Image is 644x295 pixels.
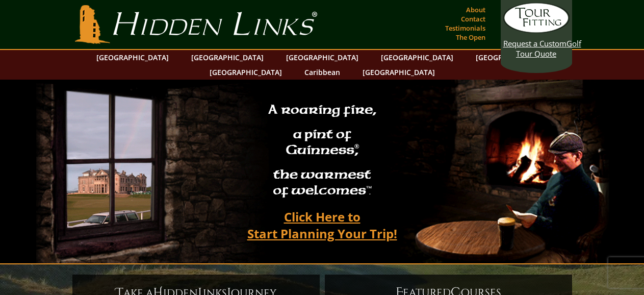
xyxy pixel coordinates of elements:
a: [GEOGRAPHIC_DATA] [91,50,174,65]
a: [GEOGRAPHIC_DATA] [186,50,269,65]
a: About [463,3,488,17]
a: Request a CustomGolf Tour Quote [503,3,570,59]
a: [GEOGRAPHIC_DATA] [376,50,458,65]
a: [GEOGRAPHIC_DATA] [204,65,287,80]
a: Caribbean [299,65,345,80]
a: [GEOGRAPHIC_DATA] [281,50,364,65]
a: The Open [453,30,488,44]
a: Click Here toStart Planning Your Trip! [237,205,407,245]
h2: A roaring fire, a pint of Guinness , the warmest of welcomes™. [262,97,383,205]
a: [GEOGRAPHIC_DATA] [471,50,553,65]
span: Request a Custom [503,38,566,48]
a: Testimonials [443,21,488,35]
a: Contact [458,12,488,26]
a: [GEOGRAPHIC_DATA] [357,65,440,80]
